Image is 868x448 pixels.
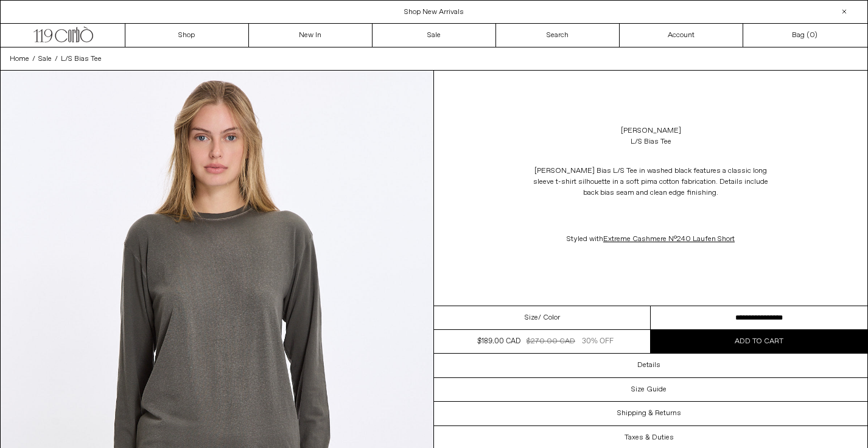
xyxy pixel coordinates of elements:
div: 30% OFF [582,336,614,347]
span: / [55,54,58,65]
span: Home [10,54,29,64]
span: / [32,54,35,65]
div: $270.00 CAD [527,336,575,347]
a: [PERSON_NAME] [621,125,681,136]
a: Shop [125,24,249,47]
p: Styled with [529,228,772,251]
div: $189.00 CAD [477,336,520,347]
span: L/S Bias Tee [61,54,102,64]
div: L/S Bias Tee [631,136,671,147]
a: Sale [373,24,496,47]
a: Account [620,24,743,47]
p: [PERSON_NAME] Bias L/S Tee in washed black features a classic long sleeve t-shirt silhouette in a... [529,159,772,205]
a: New In [249,24,373,47]
h3: Taxes & Duties [625,433,674,442]
a: Home [10,54,29,65]
a: Bag () [743,24,867,47]
span: ) [810,30,817,41]
button: Add to cart [651,330,867,353]
h3: Size Guide [631,385,667,394]
span: Add to cart [735,337,783,346]
span: Size [525,312,538,323]
h3: Details [637,361,660,369]
span: / Color [538,312,560,323]
a: L/S Bias Tee [61,54,102,65]
span: 0 [810,30,814,40]
a: Extreme Cashmere N°240 Laufen Short [603,234,735,244]
h3: Shipping & Returns [617,409,681,418]
a: Sale [38,54,52,65]
span: Sale [38,54,52,64]
a: Shop New Arrivals [404,7,464,17]
a: Search [496,24,620,47]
